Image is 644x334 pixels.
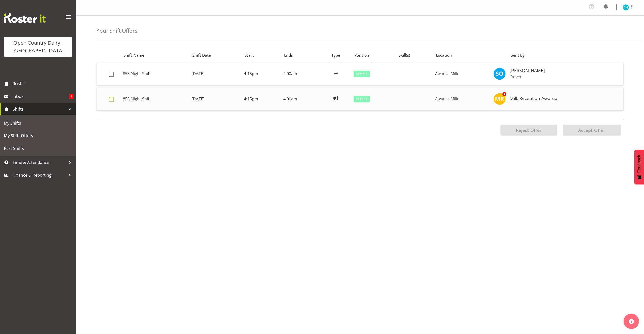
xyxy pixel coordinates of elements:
img: Rosterit website logo [4,13,46,23]
div: Shift Date [192,52,239,58]
a: My Shifts [1,117,75,129]
td: 4:00am [281,63,320,85]
a: Past Shifts [1,142,75,155]
img: milk-reception-awarua7542.jpg [493,93,506,105]
span: Roster [13,80,74,87]
a: My Shift Offers [1,129,75,142]
span: Accept Offer [578,127,605,133]
span: My Shifts [4,119,72,127]
button: Reject Offer [500,125,557,136]
td: Awarua Milk [433,88,491,110]
button: Accept Offer [563,125,621,136]
button: Feedback - Show survey [634,150,644,184]
p: Driver [510,74,619,79]
span: Inbox [13,93,69,100]
div: Shift Name [124,52,187,58]
span: 1 [69,94,74,99]
td: [DATE] [190,63,242,85]
td: 4:00am [281,88,320,110]
span: Past Shifts [4,145,72,152]
div: Type [323,52,349,58]
span: Time & Attendance [13,159,66,166]
span: My Shift Offers [4,132,72,140]
div: Position [354,52,393,58]
td: 4:15pm [242,63,281,85]
h5: Milk Reception Awarua [510,96,619,101]
div: Start [245,52,278,58]
span: Reject Offer [516,127,542,133]
td: Awarua Milk [433,63,491,85]
span: Feedback [637,155,641,173]
span: Shifts [13,105,66,113]
h5: [PERSON_NAME] [510,68,619,73]
td: 853 Night Shift [121,63,190,85]
div: Open Country Dairy - [GEOGRAPHIC_DATA] [9,39,67,54]
td: 4:15pm [242,88,281,110]
div: Skill(s) [399,52,430,58]
div: Location [436,52,488,58]
div: Ends [284,52,317,58]
td: 853 Night Shift [121,88,190,110]
img: dean-henderson7444.jpg [623,4,629,10]
span: Driver 1 [356,97,367,101]
div: Sent By [511,52,621,58]
td: [DATE] [190,88,242,110]
span: Driver 1 [356,71,367,76]
img: help-xxl-2.png [629,319,634,324]
img: sean-oneill10131.jpg [493,68,506,80]
h4: Your Shift Offers [96,28,137,34]
span: Finance & Reporting [13,171,66,179]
